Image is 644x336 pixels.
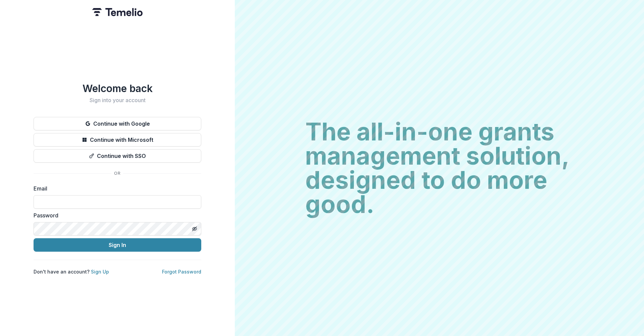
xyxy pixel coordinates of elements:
button: Toggle password visibility [189,223,200,234]
h1: Welcome back [34,82,201,94]
h2: Sign into your account [34,97,201,103]
img: Temelio [92,8,143,16]
p: Don't have an account? [34,268,109,275]
button: Continue with Google [34,117,201,130]
button: Continue with SSO [34,149,201,163]
button: Sign In [34,238,201,252]
a: Forgot Password [162,269,201,275]
label: Password [34,211,197,219]
button: Continue with Microsoft [34,133,201,146]
label: Email [34,184,197,193]
a: Sign Up [91,269,109,275]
